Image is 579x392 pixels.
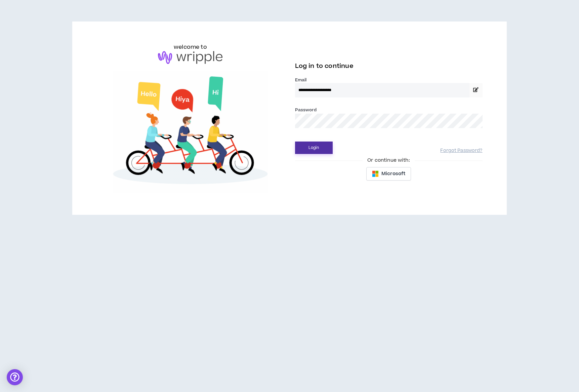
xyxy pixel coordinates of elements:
[363,157,414,164] span: Or continue with:
[295,62,354,70] span: Log in to continue
[96,71,284,194] img: Welcome to Wripple
[174,43,207,51] h6: welcome to
[7,369,23,385] div: Open Intercom Messenger
[366,167,411,181] button: Microsoft
[295,142,333,154] button: Login
[158,51,222,64] img: logo-brand.png
[440,148,482,154] a: Forgot Password?
[381,170,405,178] span: Microsoft
[295,107,317,113] label: Password
[295,77,483,83] label: Email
